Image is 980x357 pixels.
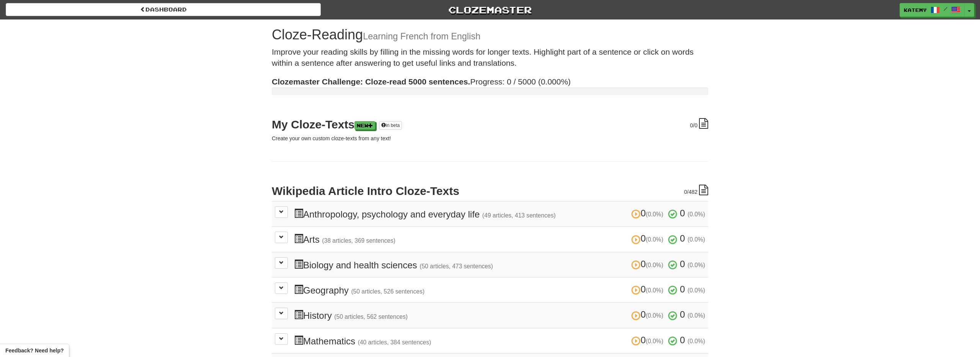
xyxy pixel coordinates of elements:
[646,312,663,319] small: (0.0%)
[631,284,666,294] span: 0
[904,6,927,13] span: KateMy
[680,208,685,218] span: 0
[646,211,663,217] small: (0.0%)
[944,6,947,11] span: /
[631,233,666,243] span: 0
[322,237,395,244] small: (38 articles, 369 sentences)
[272,118,708,131] h2: My Cloze-Texts
[646,236,663,243] small: (0.0%)
[5,347,64,354] span: Open feedback widget
[684,189,687,195] span: 0
[688,236,705,243] small: (0.0%)
[680,309,685,320] span: 0
[294,234,705,245] h3: Arts
[680,233,685,243] span: 0
[680,259,685,269] span: 0
[354,121,375,130] a: New
[631,309,666,320] span: 0
[631,208,666,218] span: 0
[6,3,321,16] a: Dashboard
[272,77,571,86] span: Progress: 0 / 5000 (0.000%)
[684,185,708,196] div: /482
[294,310,705,321] h3: History
[379,121,402,130] a: in beta
[272,77,470,86] strong: Clozemaster Challenge: Cloze-read 5000 sentences.
[688,211,705,217] small: (0.0%)
[272,46,708,69] p: Improve your reading skills by filling in the missing words for longer texts. Highlight part of a...
[900,3,965,17] a: KateMy /
[294,208,705,219] h3: Anthropology, psychology and everyday life
[688,287,705,294] small: (0.0%)
[294,284,705,295] h3: Geography
[358,339,431,346] small: (40 articles, 384 sentences)
[688,338,705,344] small: (0.0%)
[631,335,666,345] span: 0
[332,3,647,16] a: Clozemaster
[351,288,425,295] small: (50 articles, 526 sentences)
[680,284,685,294] span: 0
[294,259,705,270] h3: Biology and health sciences
[688,312,705,319] small: (0.0%)
[272,135,708,142] p: Create your own custom cloze-texts from any text!
[646,262,663,268] small: (0.0%)
[334,313,408,320] small: (50 articles, 562 sentences)
[294,335,705,346] h3: Mathematics
[631,259,666,269] span: 0
[272,27,708,42] h1: Cloze-Reading
[690,122,693,128] span: 0
[646,287,663,294] small: (0.0%)
[680,335,685,345] span: 0
[272,185,708,197] h2: Wikipedia Article Intro Cloze-Texts
[482,212,556,219] small: (49 articles, 413 sentences)
[420,263,493,269] small: (50 articles, 473 sentences)
[690,118,708,129] div: /0
[688,262,705,268] small: (0.0%)
[363,31,480,41] small: Learning French from English
[646,338,663,344] small: (0.0%)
